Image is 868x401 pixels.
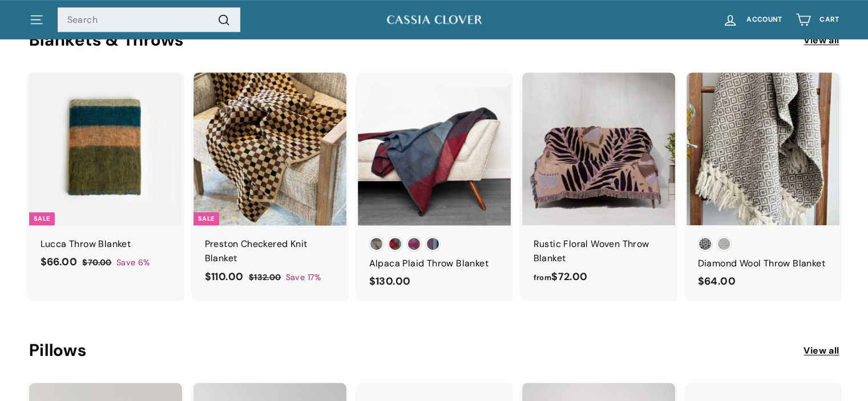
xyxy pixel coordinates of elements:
span: $64.00 [698,274,736,288]
span: $110.00 [205,270,244,283]
span: $130.00 [369,274,411,288]
a: View all [804,343,839,358]
span: $66.00 [41,255,77,269]
div: Preston Checkered Knit Blanket [205,237,335,266]
a: Account [716,3,789,37]
div: Rustic Floral Woven Throw Blanket [534,237,664,266]
div: Lucca Throw Blanket [41,237,171,252]
div: Alpaca Plaid Throw Blanket [369,256,499,271]
a: Alpaca Plaid Throw Blanket [358,72,511,301]
a: Rustic Floral Woven Throw Blanket [522,72,675,297]
a: Cart [789,3,846,37]
a: Diamond Wool Throw Blanket [687,72,839,301]
input: Search [58,7,240,33]
span: Account [746,16,782,23]
img: A striped throw blanket with varying shades of olive green, deep teal, mustard, and beige, with a... [29,72,182,225]
h2: Pillows [29,341,804,360]
h2: Blankets & Throws [29,31,804,50]
span: $72.00 [534,270,588,283]
div: Sale [29,212,55,225]
span: $132.00 [249,272,281,282]
span: Save 6% [116,256,150,269]
a: Sale A striped throw blanket with varying shades of olive green, deep teal, mustard, and beige, w... [29,72,182,282]
span: Cart [819,16,839,23]
span: $70.00 [82,257,111,268]
div: Diamond Wool Throw Blanket [698,256,828,271]
div: Sale [193,212,219,225]
span: from [534,273,552,282]
a: Sale Preston Checkered Knit Blanket Save 17% [193,72,346,297]
a: View all [804,33,839,48]
span: Save 17% [286,271,321,284]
